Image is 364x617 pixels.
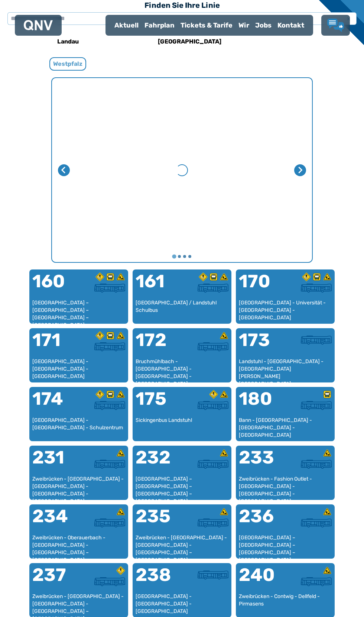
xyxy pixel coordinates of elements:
[24,18,53,33] a: QNV Logo
[32,534,125,556] div: Zweibrücken - Oberauerbach - [GEOGRAPHIC_DATA] - [GEOGRAPHIC_DATA] – [GEOGRAPHIC_DATA]
[294,164,306,176] button: Nächste Seite
[301,460,332,469] img: Überlandbus
[239,390,285,417] div: 180
[19,33,117,51] a: Landau
[198,401,228,410] img: Überlandbus
[136,358,228,380] div: Bruchmühlbach - [GEOGRAPHIC_DATA] - [GEOGRAPHIC_DATA] - [GEOGRAPHIC_DATA] - [GEOGRAPHIC_DATA]
[188,255,191,258] button: Gehe zu Seite 4
[136,299,228,321] div: [GEOGRAPHIC_DATA] / Landstuhl Schulbus
[301,336,332,345] img: Überlandbus
[343,14,354,23] span: x
[274,16,307,35] a: Kontakt
[94,284,125,293] img: Überlandbus
[19,55,117,73] a: Westpfalz
[136,507,182,534] div: 235
[239,534,332,556] div: [GEOGRAPHIC_DATA] – [GEOGRAPHIC_DATA] – [GEOGRAPHIC_DATA] – [GEOGRAPHIC_DATA]
[32,449,79,475] div: 231
[32,390,79,417] div: 174
[239,507,285,534] div: 236
[183,255,186,258] button: Gehe zu Seite 3
[136,534,228,556] div: Zweibrücken - [GEOGRAPHIC_DATA] - [GEOGRAPHIC_DATA] - [GEOGRAPHIC_DATA] – [GEOGRAPHIC_DATA]
[136,449,182,475] div: 232
[239,593,332,615] div: Zweibrücken - Contwig - Dellfeld - Pirmasens
[52,78,312,262] div: My Favorite Images
[94,401,125,410] img: Überlandbus
[239,417,332,439] div: Bann - [GEOGRAPHIC_DATA] - [GEOGRAPHIC_DATA] - [GEOGRAPHIC_DATA]
[178,16,235,35] a: Tickets & Tarife
[198,284,228,293] img: Überlandbus
[136,475,228,497] div: [GEOGRAPHIC_DATA] – [GEOGRAPHIC_DATA] – [GEOGRAPHIC_DATA] – [GEOGRAPHIC_DATA] – [GEOGRAPHIC_DATA]
[136,390,182,417] div: 175
[239,449,285,475] div: 233
[198,519,228,527] img: Überlandbus
[172,254,176,258] button: Gehe zu Seite 1
[136,566,182,593] div: 238
[52,78,312,262] li: 1 von 4
[239,475,332,497] div: Zweibrücken - Fashion Outlet - [GEOGRAPHIC_DATA] - [GEOGRAPHIC_DATA] - [GEOGRAPHIC_DATA]
[54,36,82,48] h6: Landau
[136,331,182,358] div: 172
[52,254,312,259] ul: Wählen Sie eine Seite zum Anzeigen
[239,331,285,358] div: 173
[252,16,274,35] a: Jobs
[32,417,125,439] div: [GEOGRAPHIC_DATA] - [GEOGRAPHIC_DATA] - Schulzentrum
[198,342,228,351] img: Überlandbus
[32,299,125,321] div: [GEOGRAPHIC_DATA] – [GEOGRAPHIC_DATA] – [GEOGRAPHIC_DATA] – [GEOGRAPHIC_DATA] – [GEOGRAPHIC_DATA]...
[198,571,228,579] img: Überlandbus
[94,342,125,351] img: Überlandbus
[301,284,332,293] img: Überlandbus
[32,475,125,497] div: Zweibrücken - [GEOGRAPHIC_DATA] - [GEOGRAPHIC_DATA] - [GEOGRAPHIC_DATA] - [GEOGRAPHIC_DATA] - [GE...
[239,272,285,299] div: 170
[136,272,182,299] div: 161
[235,16,252,35] a: Wir
[239,299,332,321] div: [GEOGRAPHIC_DATA] - Universität - [GEOGRAPHIC_DATA] - [GEOGRAPHIC_DATA]
[327,19,344,32] a: Lob & Kritik
[32,507,79,534] div: 234
[24,20,53,30] img: QNV Logo
[239,566,285,593] div: 240
[49,57,86,71] h6: Westpfalz
[32,272,79,299] div: 160
[94,460,125,469] img: Überlandbus
[301,519,332,527] img: Überlandbus
[155,36,224,48] h6: [GEOGRAPHIC_DATA]
[140,33,239,51] a: [GEOGRAPHIC_DATA]
[94,519,125,527] img: Überlandbus
[178,255,181,258] button: Gehe zu Seite 2
[94,577,125,586] img: Überlandbus
[136,593,228,615] div: [GEOGRAPHIC_DATA] - [GEOGRAPHIC_DATA] - [GEOGRAPHIC_DATA]
[142,16,178,35] a: Fahrplan
[301,577,332,586] img: Überlandbus
[32,566,79,593] div: 237
[198,460,228,469] img: Überlandbus
[58,164,70,176] button: Letzte Seite
[32,593,125,615] div: Zweibrücken - [GEOGRAPHIC_DATA] - [GEOGRAPHIC_DATA] - [GEOGRAPHIC_DATA] – [GEOGRAPHIC_DATA]
[32,358,125,380] div: [GEOGRAPHIC_DATA] - [GEOGRAPHIC_DATA] - [GEOGRAPHIC_DATA]
[32,331,79,358] div: 171
[136,417,228,439] div: Sickingenbus Landstuhl
[239,358,332,380] div: Landstuhl - [GEOGRAPHIC_DATA] - [GEOGRAPHIC_DATA][PERSON_NAME][GEOGRAPHIC_DATA]
[111,16,142,35] a: Aktuell
[301,401,332,410] img: Überlandbus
